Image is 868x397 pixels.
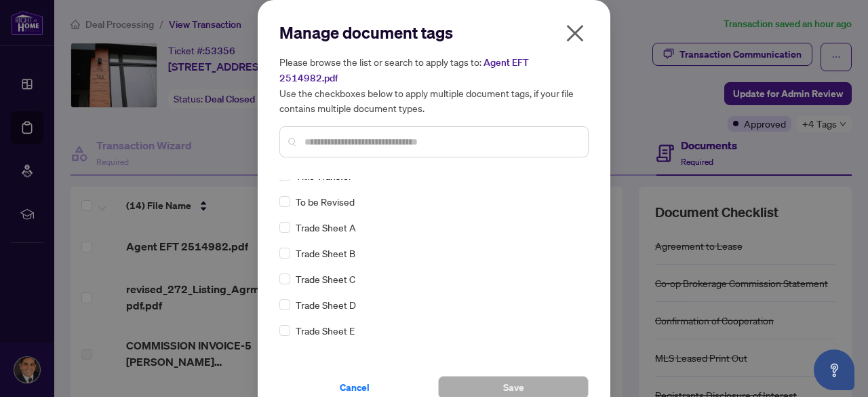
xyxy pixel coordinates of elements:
[279,22,589,43] h2: Manage document tags
[296,246,355,261] span: Trade Sheet B
[279,54,589,115] h5: Please browse the list or search to apply tags to: Use the checkboxes below to apply multiple doc...
[296,323,355,338] span: Trade Sheet E
[296,194,355,209] span: To be Revised
[296,220,356,235] span: Trade Sheet A
[296,297,356,312] span: Trade Sheet D
[564,22,586,44] span: close
[814,349,854,390] button: Open asap
[296,271,355,286] span: Trade Sheet C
